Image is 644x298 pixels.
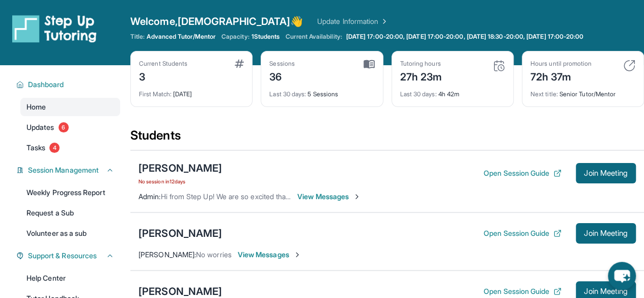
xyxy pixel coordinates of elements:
[584,170,628,176] span: Join Meeting
[576,223,636,243] button: Join Meeting
[28,79,64,90] span: Dashboard
[20,224,120,242] a: Volunteer as a sub
[130,14,303,29] span: Welcome, [DEMOGRAPHIC_DATA] 👋
[139,90,172,98] span: First Match :
[138,161,222,175] div: [PERSON_NAME]
[493,60,505,72] img: card
[20,204,120,222] a: Request a Sub
[12,14,97,43] img: logo
[269,90,306,98] span: Last 30 days :
[484,228,562,238] button: Open Session Guide
[484,168,562,178] button: Open Session Guide
[20,183,120,202] a: Weekly Progress Report
[530,68,592,84] div: 72h 37m
[138,177,222,185] span: No session in 12 days
[269,84,374,98] div: 5 Sessions
[251,33,280,41] span: 1 Students
[24,79,114,90] button: Dashboard
[221,33,249,41] span: Capacity:
[317,16,388,26] a: Update Information
[530,84,635,98] div: Senior Tutor/Mentor
[400,60,442,68] div: Tutoring hours
[363,60,375,69] img: card
[400,84,505,98] div: 4h 42m
[20,139,120,157] a: Tasks4
[353,193,361,201] img: Chevron-Right
[28,251,97,261] span: Support & Resources
[20,118,120,137] a: Updates6
[49,143,60,153] span: 4
[530,60,592,68] div: Hours until promotion
[530,90,558,98] span: Next title :
[297,192,361,202] span: View Messages
[138,226,222,240] div: [PERSON_NAME]
[269,68,295,84] div: 36
[20,269,120,287] a: Help Center
[623,60,635,72] img: card
[130,33,145,41] span: Title:
[400,90,437,98] span: Last 30 days :
[24,251,114,261] button: Support & Resources
[400,68,442,84] div: 27h 23m
[147,33,215,41] span: Advanced Tutor/Mentor
[235,60,244,68] img: card
[130,127,644,150] div: Students
[576,163,636,183] button: Join Meeting
[26,122,54,132] span: Updates
[139,84,244,98] div: [DATE]
[238,250,301,260] span: View Messages
[196,250,232,259] span: No worries
[139,68,187,84] div: 3
[584,288,628,294] span: Join Meeting
[24,165,114,175] button: Session Management
[286,33,342,41] span: Current Availability:
[346,33,583,41] span: [DATE] 17:00-20:00, [DATE] 17:00-20:00, [DATE] 18:30-20:00, [DATE] 17:00-20:00
[20,98,120,116] a: Home
[584,230,628,236] span: Join Meeting
[59,122,69,132] span: 6
[293,251,301,259] img: Chevron-Right
[28,165,99,175] span: Session Management
[344,33,585,41] a: [DATE] 17:00-20:00, [DATE] 17:00-20:00, [DATE] 18:30-20:00, [DATE] 17:00-20:00
[138,250,196,259] span: [PERSON_NAME] :
[26,143,45,153] span: Tasks
[608,262,636,290] button: chat-button
[269,60,295,68] div: Sessions
[138,192,160,201] span: Admin :
[378,16,388,26] img: Chevron Right
[484,286,562,296] button: Open Session Guide
[139,60,187,68] div: Current Students
[26,102,46,112] span: Home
